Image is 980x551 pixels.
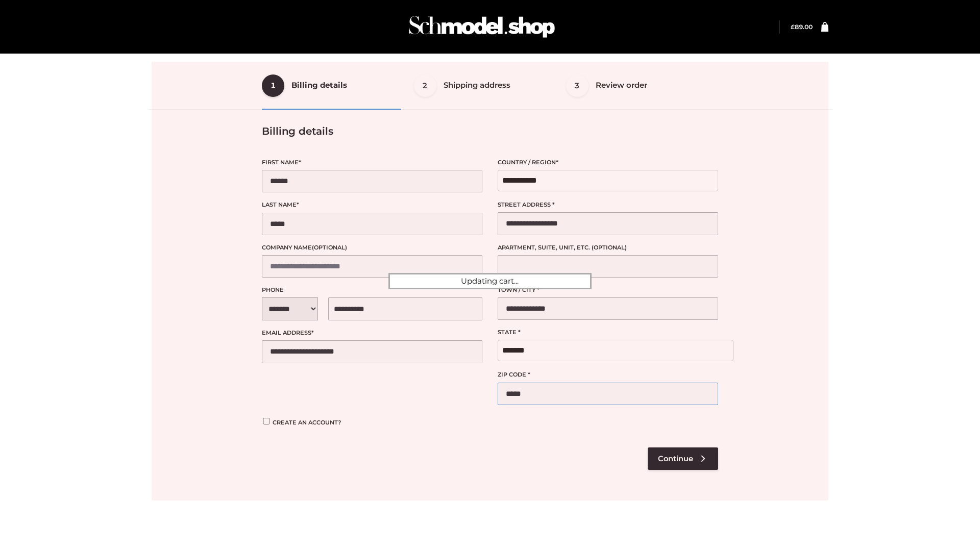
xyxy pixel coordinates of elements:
div: Updating cart... [388,273,592,289]
span: £ [791,23,795,31]
a: £89.00 [791,23,813,31]
bdi: 89.00 [791,23,813,31]
img: Schmodel Admin 964 [405,7,558,47]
